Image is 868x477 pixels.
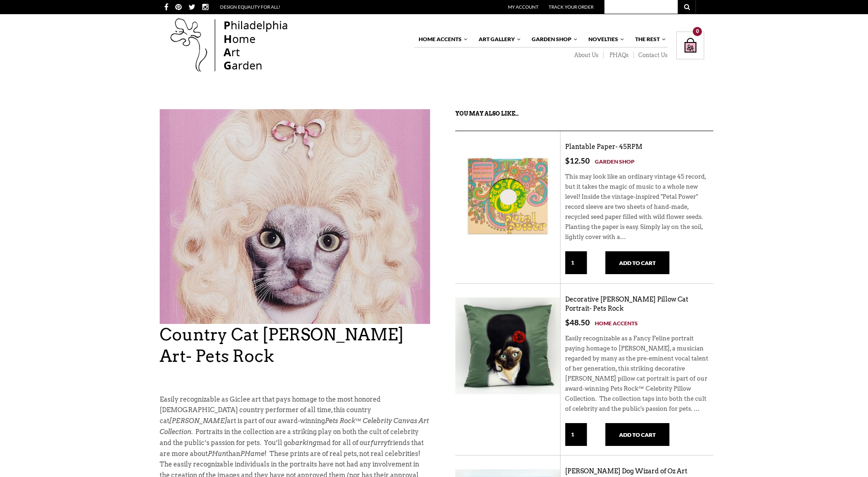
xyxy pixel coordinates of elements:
[565,143,642,151] a: Plantable Paper- 45RPM
[160,60,430,381] img: GIC-PR038_thePHAGshop_Country-Cat-Dolly-Parton-Art.jpg
[508,4,539,10] a: My Account
[371,439,388,446] em: furry
[565,156,570,165] span: $
[291,439,317,446] em: barking
[605,251,669,274] button: Add to cart
[565,296,688,313] a: Decorative [PERSON_NAME] Pillow Cat Portrait- Pets Rock
[549,4,593,10] a: Track Your Order
[527,32,578,47] a: Garden Shop
[565,318,590,327] bdi: 48.50
[455,110,519,117] strong: You may also like…
[325,417,361,424] em: Pets Rock™
[595,318,638,328] a: Home Accents
[693,27,702,36] div: 0
[584,32,625,47] a: Novelties
[595,157,635,166] a: Garden Shop
[208,450,226,457] em: PHun
[565,328,709,424] div: Easily recognizable as a Fancy Feline portrait paying homage to [PERSON_NAME], a musician regarde...
[565,251,587,274] input: Qty
[568,52,604,59] a: About Us
[565,156,590,165] bdi: 12.50
[565,166,709,252] div: This may look like an ordinary vintage 45 record, but it takes the magic of music to a whole new ...
[634,52,668,59] a: Contact Us
[240,450,264,457] em: PHame
[565,423,587,446] input: Qty
[474,32,522,47] a: Art Gallery
[605,423,669,446] button: Add to cart
[604,52,634,59] a: PHAQs
[631,32,667,47] a: The Rest
[414,32,469,47] a: Home Accents
[160,417,429,435] em: Celebrity Canvas Art Collection
[169,417,227,424] em: [PERSON_NAME]
[160,324,430,367] h1: Country Cat [PERSON_NAME] Art- Pets Rock
[565,318,570,327] span: $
